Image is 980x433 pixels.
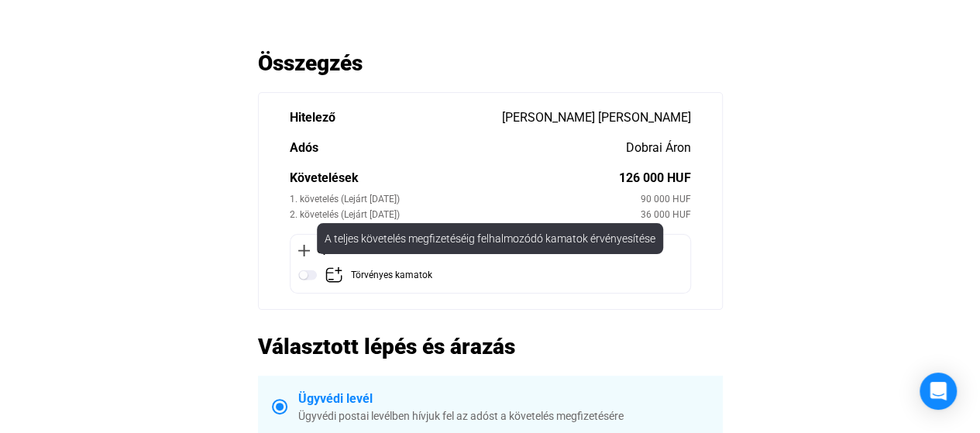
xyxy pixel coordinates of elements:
img: toggle-off [298,266,317,284]
div: [PERSON_NAME] [PERSON_NAME] [502,108,691,127]
div: Ügyvédi postai levélben hívjuk fel az adóst a követelés megfizetésére [298,408,709,424]
h2: Választott lépés és árazás [258,333,723,360]
div: A teljes követelés megfizetéséig felhalmozódó kamatok érvényesítése [317,223,663,254]
h2: Összegzés [258,50,723,77]
div: Ügyvédi levél [298,390,709,408]
div: Követelések [290,169,619,187]
div: 90 000 HUF [641,191,691,207]
div: Adós [290,139,626,157]
img: plus-black [298,245,310,256]
div: 126 000 HUF [619,169,691,187]
div: Open Intercom Messenger [920,373,957,410]
div: 2. követelés (Lejárt [DATE]) [290,207,641,222]
div: Opcionális követelések [298,242,683,258]
div: 1. követelés (Lejárt [DATE]) [290,191,641,207]
div: Törvényes kamatok [351,266,432,285]
div: 36 000 HUF [641,207,691,222]
img: add-claim [325,266,343,284]
div: Dobrai Áron [626,139,691,157]
div: Hitelező [290,108,502,127]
